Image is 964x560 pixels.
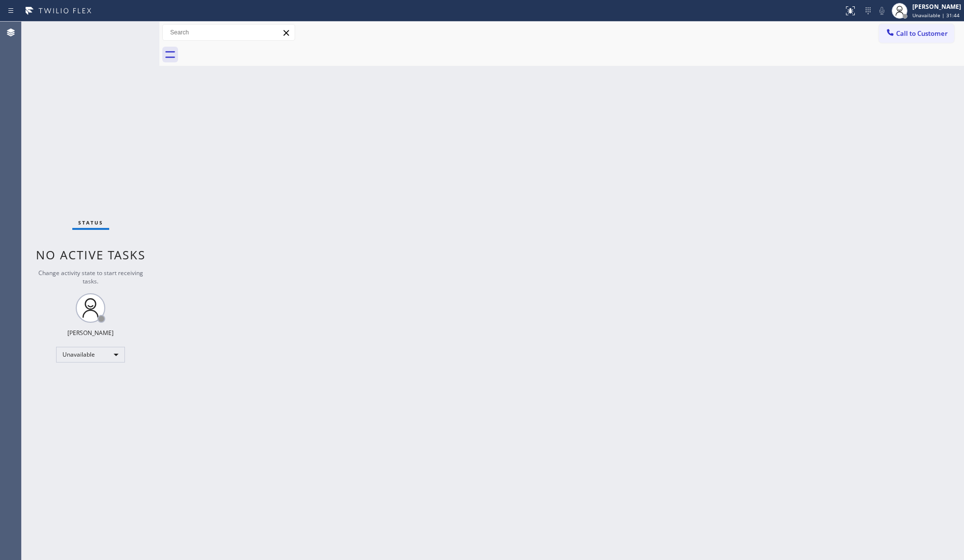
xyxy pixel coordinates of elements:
button: Mute [875,4,889,18]
span: Call to Customer [896,29,948,38]
button: Call to Customer [879,24,954,43]
div: Unavailable [56,347,125,363]
span: Change activity state to start receiving tasks. [38,269,143,285]
span: No active tasks [36,247,146,263]
input: Search [163,25,295,40]
span: Unavailable | 31:44 [912,12,960,19]
div: [PERSON_NAME] [67,329,114,337]
span: Status [78,219,103,226]
div: [PERSON_NAME] [912,2,961,11]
